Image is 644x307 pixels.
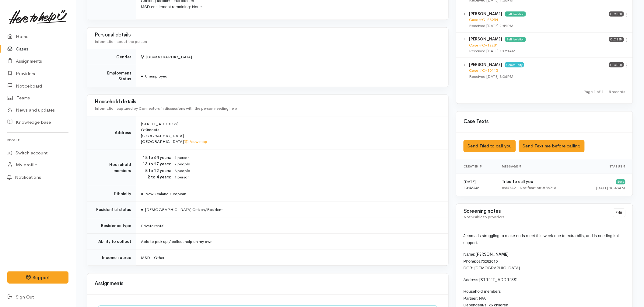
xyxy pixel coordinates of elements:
[141,74,143,79] span: ●
[87,202,136,218] td: Residential status
[469,68,498,73] a: Case #C-10115
[87,250,136,266] td: Income source
[464,252,475,257] span: Name:
[95,281,441,287] h3: Assignments
[469,74,609,80] div: Received [DATE] 3:36PM
[87,150,136,186] td: Household members
[174,161,441,168] dd: 2 people
[519,140,585,153] button: Send Text me before calling
[505,12,526,16] span: Self Isolation
[609,37,624,42] span: Closed
[174,168,441,174] dd: 3 people
[141,207,223,212] span: [DEMOGRAPHIC_DATA] Citizen/Resident
[174,174,441,181] dd: 1 person
[469,11,502,16] b: [PERSON_NAME]
[464,140,516,153] button: Send Tried to call you
[613,209,625,218] a: Edit
[584,89,625,94] small: Page 1 of 1 5 records
[95,39,147,44] span: Information about the person
[87,65,136,87] td: Employment Status
[475,252,509,257] span: [PERSON_NAME]
[141,191,143,197] span: ●
[609,62,624,67] span: Closed
[95,99,441,105] h3: Household details
[141,239,212,244] span: Able to pick up / collect help on my own
[141,74,167,79] span: Unemployed
[95,106,237,111] span: Information captured by Connectors in discussions with the person needing help
[476,259,498,264] a: 0275282010
[584,185,625,191] div: [DATE] 10:43AM
[141,207,143,212] span: ●
[464,259,476,264] span: Phone:
[87,49,136,65] td: Gender
[480,278,518,283] span: [STREET_ADDRESS]
[95,32,441,38] h3: Personal details
[141,174,171,181] dt: 2 to 4 years
[502,179,534,185] b: Tried to call you
[464,266,520,271] span: DOB: [DEMOGRAPHIC_DATA]
[505,62,524,67] span: Community
[464,234,619,245] span: Jemma is struggling to make ends meet this week due to extra bills, and is needing kai support.
[87,186,136,202] td: Ethnicity
[469,62,502,67] b: [PERSON_NAME]
[502,165,521,169] span: Message
[141,223,164,229] span: Private rental
[609,165,625,169] span: Status
[469,17,498,22] a: Case #C-23954
[141,54,192,60] span: [DEMOGRAPHIC_DATA]
[141,122,208,145] span: [STREET_ADDRESS] Otūmoetai [GEOGRAPHIC_DATA] [GEOGRAPHIC_DATA]
[469,43,498,48] a: Case #C-12281
[141,191,186,197] span: New Zealand European
[7,271,68,284] button: Support
[469,48,609,54] div: Received [DATE] 10:21AM
[87,218,136,234] td: Residence type
[141,255,164,260] span: MSD - Other
[456,174,497,196] td: [DATE] 10:43AM
[7,136,68,144] h6: Profile
[174,155,441,161] dd: 1 person
[464,209,606,215] h3: Screening notes
[505,37,526,42] span: Self Isolation
[464,214,606,220] div: Not visible to providers
[464,278,480,282] span: Address:
[87,234,136,250] td: Ability to collect
[184,139,208,144] a: View map
[469,36,502,42] b: [PERSON_NAME]
[609,12,624,16] span: Closed
[606,89,607,94] span: |
[616,179,625,184] div: Sent
[141,155,171,161] dt: 18 to 64 years
[87,116,136,150] td: Address
[469,23,609,29] div: Received [DATE] 2:49PM
[502,185,575,191] div: #64749 - Notification:#86916
[141,168,171,174] dt: 5 to 12 years
[464,119,625,125] h3: Case Texts
[464,165,482,169] span: Created
[141,161,171,167] dt: 13 to 17 years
